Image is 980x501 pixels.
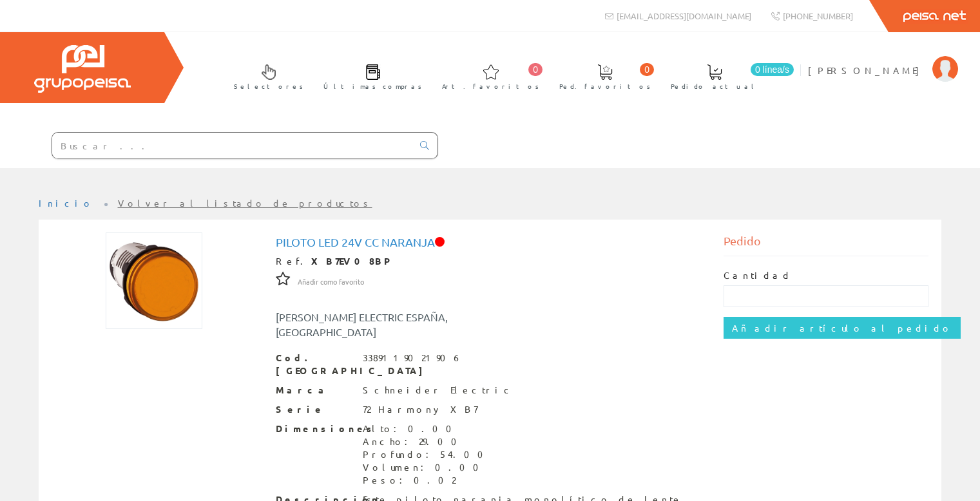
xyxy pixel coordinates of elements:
span: 0 línea/s [751,63,794,76]
a: Inicio [39,197,93,209]
div: Ancho: 29.00 [363,435,491,448]
div: Ref. [276,255,705,268]
span: Serie [276,403,353,416]
div: Alto: 0.00 [363,422,491,435]
a: Selectores [221,53,310,98]
label: Cantidad [724,269,792,282]
span: Dimensiones [276,422,353,435]
div: 72 Harmony XB7 [363,403,477,416]
img: Foto artículo Piloto LED 24V CC naranja (150x150) [106,232,202,329]
span: Art. favoritos [442,80,539,93]
input: Buscar ... [52,133,412,158]
strong: XB7EV08BP [311,255,394,267]
span: Pedido actual [671,80,758,93]
h1: Piloto LED 24V CC naranja [276,236,705,249]
div: [PERSON_NAME] ELECTRIC ESPAÑA, [GEOGRAPHIC_DATA] [266,310,528,339]
span: Últimas compras [323,80,422,93]
a: [PERSON_NAME] [808,53,958,66]
span: Añadir como favorito [298,277,364,287]
img: Grupo Peisa [34,45,131,93]
span: 0 [640,63,654,76]
a: Últimas compras [311,53,428,98]
div: Profundo: 54.00 [363,448,491,461]
span: Cod. [GEOGRAPHIC_DATA] [276,352,353,377]
span: [EMAIL_ADDRESS][DOMAIN_NAME] [617,10,751,21]
a: 0 línea/s Pedido actual [658,53,797,98]
div: Peso: 0.02 [363,474,491,487]
span: Selectores [234,80,303,93]
span: [PHONE_NUMBER] [783,10,853,21]
span: 0 [528,63,543,76]
a: Añadir como favorito [298,275,364,287]
div: Schneider Electric [363,384,514,397]
div: Pedido [724,232,928,256]
span: Ped. favoritos [559,80,651,93]
span: [PERSON_NAME] [808,64,926,77]
div: 3389119021906 [363,352,463,364]
input: Añadir artículo al pedido [724,317,961,339]
div: Volumen: 0.00 [363,461,491,474]
span: Marca [276,384,353,397]
a: Volver al listado de productos [118,197,372,209]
